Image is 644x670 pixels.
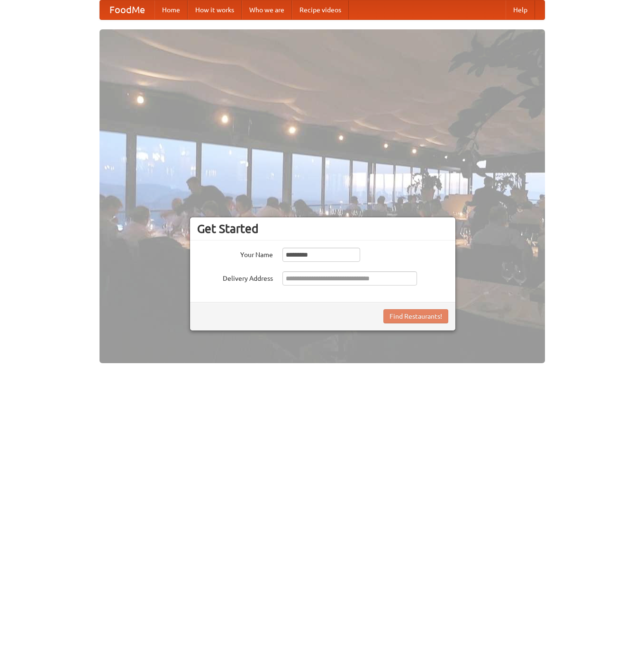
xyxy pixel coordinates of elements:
[292,0,349,19] a: Recipe videos
[197,222,448,236] h3: Get Started
[242,0,292,19] a: Who we are
[100,0,154,19] a: FoodMe
[197,271,273,283] label: Delivery Address
[188,0,242,19] a: How it works
[197,248,273,259] label: Your Name
[154,0,188,19] a: Home
[506,0,535,19] a: Help
[383,309,448,323] button: Find Restaurants!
